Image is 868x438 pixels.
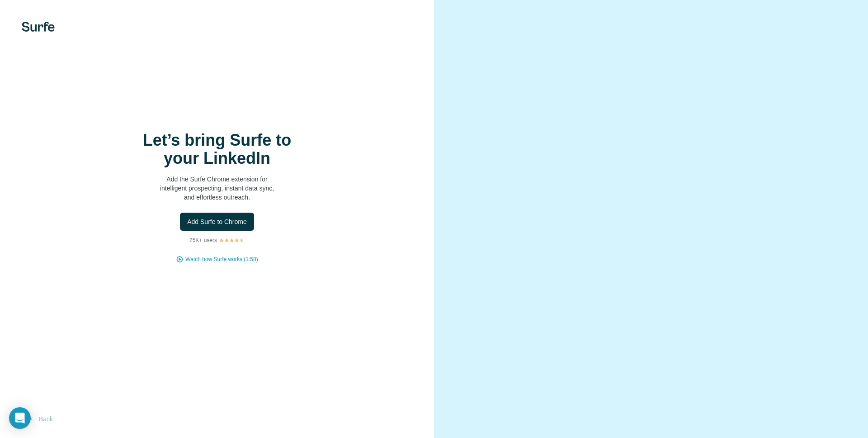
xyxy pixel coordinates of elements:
[127,131,307,167] h1: Let’s bring Surfe to your LinkedIn
[22,411,59,427] button: Back
[22,22,55,32] img: Surfe's logo
[180,213,254,231] button: Add Surfe to Chrome
[9,407,31,429] div: Open Intercom Messenger
[185,255,258,263] button: Watch how Surfe works (1:58)
[189,236,217,244] p: 25K+ users
[187,217,247,226] span: Add Surfe to Chrome
[219,238,245,243] img: Rating Stars
[127,175,307,202] p: Add the Surfe Chrome extension for intelligent prospecting, instant data sync, and effortless out...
